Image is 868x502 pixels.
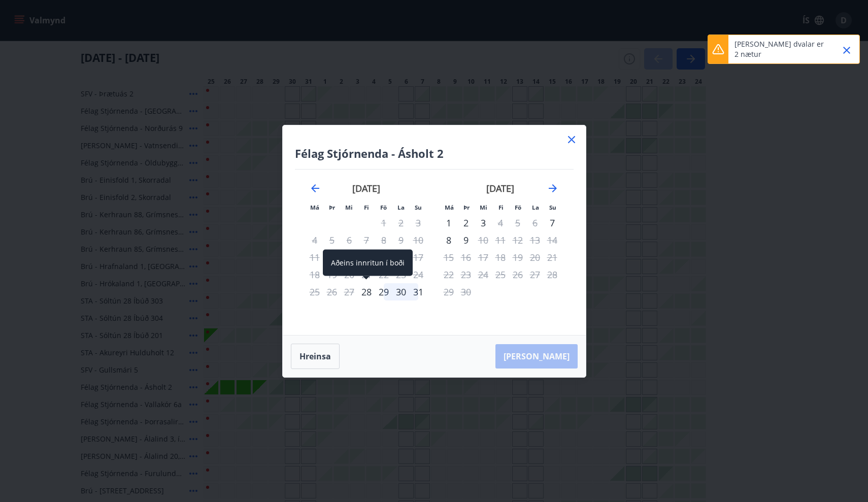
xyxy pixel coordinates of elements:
[509,266,526,283] td: Not available. föstudagur, 26. september 2025
[410,214,427,231] td: Not available. sunnudagur, 3. ágúst 2025
[358,283,375,300] div: Aðeins innritun í boði
[457,214,475,231] div: 2
[549,204,556,211] small: Su
[310,204,319,211] small: Má
[410,249,427,266] td: Not available. sunnudagur, 17. ágúst 2025
[526,214,544,231] td: Not available. laugardagur, 6. september 2025
[323,283,341,300] td: Not available. þriðjudagur, 26. ágúst 2025
[323,231,341,249] td: Not available. þriðjudagur, 5. ágúst 2025
[410,266,427,283] td: Not available. sunnudagur, 24. ágúst 2025
[291,344,340,369] button: Hreinsa
[457,249,475,266] td: Not available. þriðjudagur, 16. september 2025
[509,249,526,266] td: Not available. föstudagur, 19. september 2025
[392,231,410,249] td: Not available. laugardagur, 9. ágúst 2025
[306,283,323,300] td: Not available. mánudagur, 25. ágúst 2025
[492,214,509,231] td: Not available. fimmtudagur, 4. september 2025
[329,204,335,211] small: Þr
[352,182,380,194] strong: [DATE]
[480,204,487,211] small: Mi
[309,182,321,194] div: Move backward to switch to the previous month.
[457,266,475,283] td: Not available. þriðjudagur, 23. september 2025
[544,266,561,283] td: Not available. sunnudagur, 28. september 2025
[544,214,561,231] div: Aðeins innritun í boði
[323,249,341,266] td: Not available. þriðjudagur, 12. ágúst 2025
[486,182,514,194] strong: [DATE]
[375,249,392,266] td: Not available. föstudagur, 15. ágúst 2025
[392,283,410,300] div: 30
[440,231,457,249] td: Choose mánudagur, 8. september 2025 as your check-in date. It’s available.
[492,231,509,249] td: Not available. fimmtudagur, 11. september 2025
[544,231,561,249] td: Not available. sunnudagur, 14. september 2025
[295,146,574,161] h4: Félag Stjórnenda - Ásholt 2
[445,204,454,211] small: Má
[341,249,358,266] td: Not available. miðvikudagur, 13. ágúst 2025
[358,283,375,300] td: Choose fimmtudagur, 28. ágúst 2025 as your check-in date. It’s available.
[392,283,410,300] td: Choose laugardagur, 30. ágúst 2025 as your check-in date. It’s available.
[375,283,392,300] td: Choose föstudagur, 29. ágúst 2025 as your check-in date. It’s available.
[306,266,323,283] td: Not available. mánudagur, 18. ágúst 2025
[440,231,457,249] div: 8
[440,266,457,283] td: Not available. mánudagur, 22. september 2025
[440,249,457,266] td: Not available. mánudagur, 15. september 2025
[475,231,492,249] td: Not available. miðvikudagur, 10. september 2025
[341,283,358,300] td: Not available. miðvikudagur, 27. ágúst 2025
[498,204,504,211] small: Fi
[475,266,492,283] td: Not available. miðvikudagur, 24. september 2025
[358,249,375,266] td: Not available. fimmtudagur, 14. ágúst 2025
[410,231,427,249] td: Not available. sunnudagur, 10. ágúst 2025
[392,214,410,231] td: Not available. laugardagur, 2. ágúst 2025
[547,182,559,194] div: Move forward to switch to the next month.
[509,231,526,249] td: Not available. föstudagur, 12. september 2025
[306,231,323,249] td: Not available. mánudagur, 4. ágúst 2025
[358,231,375,249] td: Not available. fimmtudagur, 7. ágúst 2025
[410,283,427,300] td: Choose sunnudagur, 31. ágúst 2025 as your check-in date. It’s available.
[492,214,509,231] div: Aðeins útritun í boði
[410,283,427,300] div: 31
[375,283,392,300] div: 29
[526,231,544,249] td: Not available. laugardagur, 13. september 2025
[526,249,544,266] td: Not available. laugardagur, 20. september 2025
[323,250,413,276] div: Aðeins innritun í boði
[463,204,470,211] small: Þr
[526,266,544,283] td: Not available. laugardagur, 27. september 2025
[457,231,475,249] div: 9
[345,204,353,211] small: Mi
[364,204,369,211] small: Fi
[375,231,392,249] td: Not available. föstudagur, 8. ágúst 2025
[440,283,457,300] td: Not available. mánudagur, 29. september 2025
[415,204,422,211] small: Su
[544,249,561,266] td: Not available. sunnudagur, 21. september 2025
[440,214,457,231] td: Choose mánudagur, 1. september 2025 as your check-in date. It’s available.
[375,214,392,231] td: Not available. föstudagur, 1. ágúst 2025
[515,204,521,211] small: Fö
[838,42,855,59] button: Close
[475,249,492,266] td: Not available. miðvikudagur, 17. september 2025
[532,204,539,211] small: La
[475,214,492,231] td: Choose miðvikudagur, 3. september 2025 as your check-in date. It’s available.
[457,283,475,300] td: Not available. þriðjudagur, 30. september 2025
[295,170,574,323] div: Calendar
[306,249,323,266] td: Not available. mánudagur, 11. ágúst 2025
[509,214,526,231] td: Not available. föstudagur, 5. september 2025
[440,214,457,231] div: 1
[475,231,492,249] div: Aðeins útritun í boði
[735,39,824,59] p: [PERSON_NAME] dvalar er 2 nætur
[380,204,387,211] small: Fö
[544,214,561,231] td: Choose sunnudagur, 7. september 2025 as your check-in date. It’s available.
[341,231,358,249] td: Not available. miðvikudagur, 6. ágúst 2025
[457,231,475,249] td: Choose þriðjudagur, 9. september 2025 as your check-in date. It’s available.
[475,214,492,231] div: 3
[457,214,475,231] td: Choose þriðjudagur, 2. september 2025 as your check-in date. It’s available.
[392,249,410,266] td: Not available. laugardagur, 16. ágúst 2025
[492,266,509,283] td: Not available. fimmtudagur, 25. september 2025
[492,249,509,266] td: Not available. fimmtudagur, 18. september 2025
[397,204,405,211] small: La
